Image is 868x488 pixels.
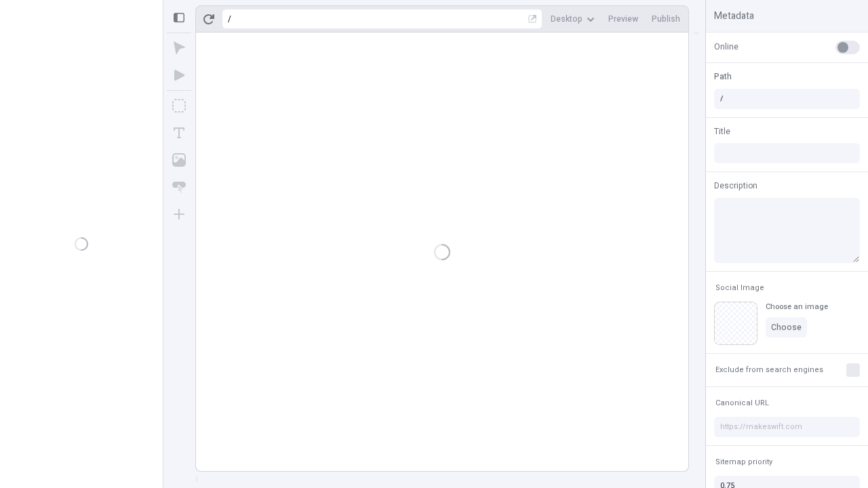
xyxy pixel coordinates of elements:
span: Publish [652,14,680,24]
span: Path [714,70,732,83]
button: Preview [603,9,644,29]
button: Publish [646,9,686,29]
button: Exclude from search engines [713,362,826,378]
span: Social Image [715,283,764,293]
div: Choose an image [766,302,828,312]
button: Choose [766,317,807,338]
span: Online [714,41,738,53]
span: Exclude from search engines [715,365,823,375]
button: Image [167,148,191,172]
span: Choose [771,322,802,333]
span: Preview [608,14,638,24]
button: Canonical URL [713,395,772,411]
span: Sitemap priority [715,457,772,467]
button: Sitemap priority [713,454,775,470]
div: / [228,14,231,24]
span: Title [714,125,730,138]
span: Description [714,180,757,192]
input: https://makeswift.com [714,417,860,437]
button: Box [167,94,191,118]
button: Button [167,175,191,199]
button: Desktop [545,9,600,29]
span: Canonical URL [715,398,769,408]
button: Social Image [713,280,767,296]
button: Text [167,121,191,145]
span: Desktop [551,14,583,24]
